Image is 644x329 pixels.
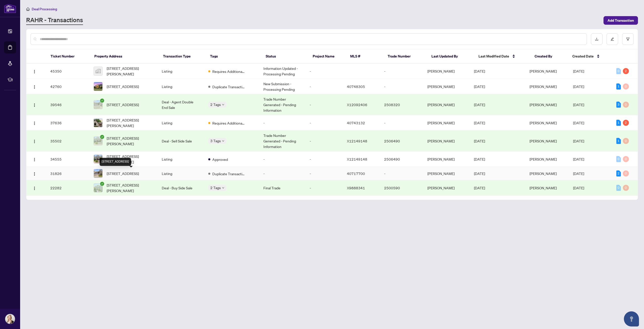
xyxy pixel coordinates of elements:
td: [PERSON_NAME] [423,94,470,115]
img: Logo [32,103,36,107]
td: 22282 [46,180,90,196]
button: Add Transaction [603,16,638,25]
td: - [380,167,423,180]
div: 0 [623,170,629,176]
img: thumbnail-img [94,67,102,75]
span: [DATE] [573,157,584,161]
span: 3 Tags [210,138,221,144]
span: [PERSON_NAME] [530,171,557,176]
td: [PERSON_NAME] [423,180,470,196]
img: Logo [32,139,36,143]
span: [DATE] [474,171,485,176]
span: [DATE] [573,171,584,176]
div: 0 [616,156,621,162]
button: Logo [30,184,38,192]
img: thumbnail-img [94,184,102,192]
span: Deal Processing [32,7,57,11]
th: MLS # [346,49,384,64]
span: 40743132 [347,121,365,125]
button: Logo [30,119,38,127]
span: X9888341 [347,186,365,190]
span: [PERSON_NAME] [530,186,557,190]
span: [STREET_ADDRESS] [107,84,139,89]
td: [PERSON_NAME] [423,131,470,152]
span: [PERSON_NAME] [530,84,557,89]
span: [DATE] [474,157,485,161]
span: edit [611,37,614,41]
span: Approved [212,157,228,162]
span: [DATE] [474,84,485,89]
span: [STREET_ADDRESS][PERSON_NAME] [107,66,154,77]
span: [PERSON_NAME] [530,102,557,107]
img: Logo [32,172,36,176]
span: [STREET_ADDRESS][PERSON_NAME] [107,154,154,165]
th: Created By [531,49,568,64]
div: 3 [616,102,621,108]
span: check-circle [100,135,104,139]
div: 0 [623,185,629,191]
span: [STREET_ADDRESS][PERSON_NAME] [107,135,154,146]
button: download [591,33,602,45]
td: - [306,167,343,180]
span: [DATE] [474,139,485,143]
button: Logo [30,67,38,75]
span: 2 Tags [210,185,221,191]
td: Listing [158,79,204,94]
div: [STREET_ADDRESS] [100,158,131,166]
span: filter [626,37,630,41]
td: [PERSON_NAME] [423,79,470,94]
td: Deal - Agent Double End Sale [158,94,204,115]
span: [PERSON_NAME] [530,69,557,73]
button: Logo [30,82,38,91]
td: - [306,94,343,115]
td: Listing [158,64,204,79]
span: [DATE] [474,102,485,107]
span: [DATE] [474,186,485,190]
td: Final Trade [259,180,306,196]
td: - [259,115,306,131]
span: Duplicate Transaction [212,171,245,176]
span: [PERSON_NAME] [530,139,557,143]
span: [PERSON_NAME] [530,121,557,125]
button: Open asap [624,311,639,326]
button: Logo [30,155,38,163]
td: [PERSON_NAME] [423,64,470,79]
div: 1 [616,120,621,126]
td: New Submission - Processing Pending [259,79,306,94]
td: 2506490 [380,152,423,167]
span: download [595,37,598,41]
img: Logo [32,121,36,125]
span: [DATE] [474,69,485,73]
span: X12149148 [347,139,367,143]
span: Last Modified Date [478,53,509,59]
td: 2508320 [380,94,423,115]
th: Status [262,49,309,64]
td: 2506490 [380,131,423,152]
span: down [222,187,224,189]
span: down [222,103,224,106]
span: [STREET_ADDRESS][PERSON_NAME] [107,182,154,193]
img: Logo [32,186,36,190]
th: Last Modified Date [474,49,531,64]
span: 40748305 [347,84,365,89]
span: home [26,7,30,11]
td: - [306,152,343,167]
img: thumbnail-img [94,137,102,145]
span: check-circle [100,99,104,103]
span: [STREET_ADDRESS][PERSON_NAME] [107,117,154,128]
span: [DATE] [573,84,584,89]
td: 34555 [46,152,90,167]
td: 31826 [46,167,90,180]
span: 40717700 [347,171,365,176]
th: Ticket Number [47,49,90,64]
td: - [259,152,306,167]
span: [DATE] [573,102,584,107]
span: 2 Tags [210,102,221,107]
td: [PERSON_NAME] [423,167,470,180]
span: Duplicate Transaction [212,84,245,89]
td: - [380,79,423,94]
th: Trade Number [384,49,427,64]
div: 2 [623,120,629,126]
td: Trade Number Generated - Pending Information [259,131,306,152]
img: logo [4,4,16,13]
